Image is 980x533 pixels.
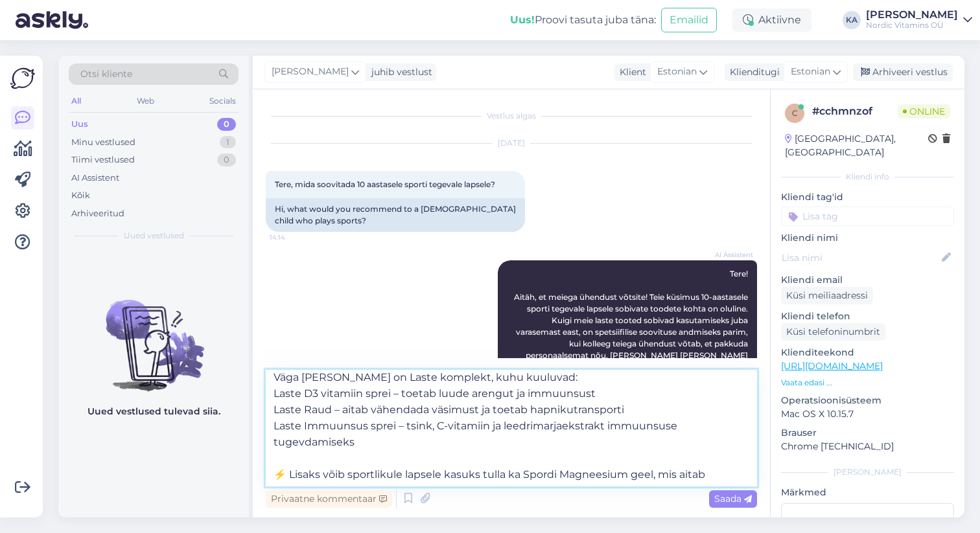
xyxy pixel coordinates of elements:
div: Küsi meiliaadressi [781,287,873,304]
div: Arhiveeritud [71,207,124,220]
div: 1 [220,136,236,149]
div: Klienditugi [725,65,780,79]
span: Online [898,104,950,119]
div: Kliendi info [781,171,954,183]
div: All [69,93,84,109]
input: Lisa nimi [782,251,939,265]
img: Askly Logo [10,66,35,91]
div: Uus [71,118,88,131]
div: AI Assistent [71,172,119,185]
button: Emailid [661,8,717,32]
p: Klienditeekond [781,346,954,359]
div: Vestlus algas [266,110,757,122]
div: Hi, what would you recommend to a [DEMOGRAPHIC_DATA] child who plays sports? [266,198,525,232]
div: juhib vestlust [366,65,432,79]
p: Märkmed [781,486,954,499]
div: Proovi tasuta juba täna: [510,12,656,28]
div: Web [134,93,157,109]
p: Uued vestlused tulevad siia. [87,405,220,418]
b: Uus! [510,14,535,26]
span: Uued vestlused [124,230,184,242]
span: 14:14 [270,232,318,242]
div: # cchmnzof [812,104,898,119]
span: Otsi kliente [80,67,132,81]
span: Saada [714,493,752,505]
div: Arhiveeri vestlus [853,63,953,81]
div: 0 [217,118,236,131]
p: Kliendi telefon [781,310,954,323]
span: AI Assistent [705,250,753,260]
div: 0 [217,153,236,166]
p: Kliendi email [781,273,954,287]
span: Estonian [657,65,697,79]
span: [PERSON_NAME] [272,65,349,79]
div: Aktiivne [732,8,811,32]
div: Tiimi vestlused [71,153,135,166]
div: KA [843,11,861,29]
p: Chrome [TECHNICAL_ID] [781,440,954,453]
a: [PERSON_NAME]Nordic Vitamins OÜ [866,10,972,30]
span: Tere! Aitäh, et meiega ühendust võtsite! Teie küsimus 10-aastasele sporti tegevale lapsele sobiva... [514,269,750,372]
div: [PERSON_NAME] [866,10,958,20]
textarea: Tere, 10-aastasele sporti tegevale lapsele soovitame toetada nii energiataset, lihaste taastumist... [266,370,757,486]
div: Nordic Vitamins OÜ [866,20,958,30]
p: Mac OS X 10.15.7 [781,407,954,421]
div: [GEOGRAPHIC_DATA], [GEOGRAPHIC_DATA] [785,132,928,159]
p: Vaata edasi ... [781,377,954,389]
a: [URL][DOMAIN_NAME] [781,360,883,372]
span: c [792,108,798,118]
p: Kliendi nimi [781,231,954,245]
div: Klient [614,65,646,79]
div: [PERSON_NAME] [781,466,954,478]
div: Privaatne kommentaar [266,490,392,508]
span: Tere, mida soovitada 10 aastasele sporti tegevale lapsele? [275,179,495,189]
div: Socials [207,93,239,109]
div: [DATE] [266,137,757,149]
input: Lisa tag [781,207,954,226]
img: No chats [58,277,249,393]
p: Brauser [781,426,954,440]
span: Estonian [791,65,830,79]
div: Kõik [71,189,90,202]
div: Küsi telefoninumbrit [781,323,885,341]
p: Kliendi tag'id [781,190,954,204]
div: Minu vestlused [71,136,135,149]
p: Operatsioonisüsteem [781,394,954,407]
